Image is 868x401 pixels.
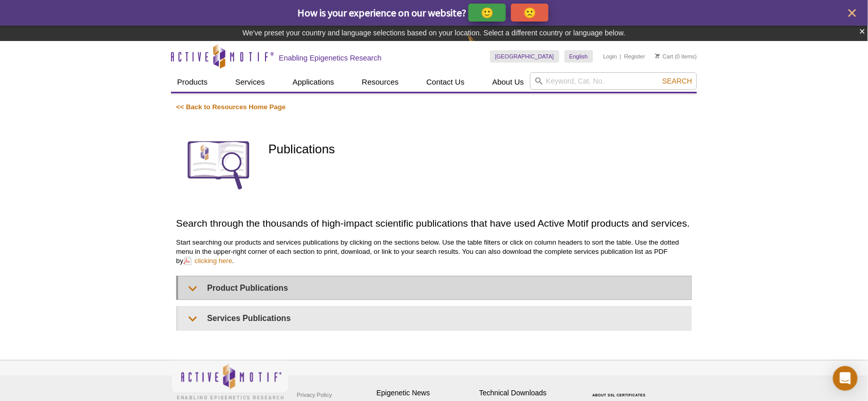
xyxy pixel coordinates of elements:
input: Keyword, Cat. No. [530,72,697,90]
button: close [846,7,859,19]
p: 🙂 [481,6,494,19]
a: ABOUT SSL CERTIFICATES [593,393,646,397]
a: About Us [486,72,531,92]
a: Products [171,72,214,92]
table: Click to Verify - This site chose Symantec SSL for secure e-commerce and confidential communicati... [582,378,659,401]
a: Contact Us [420,72,470,92]
summary: Services Publications [178,307,691,330]
a: [GEOGRAPHIC_DATA] [490,50,559,63]
summary: Product Publications [178,276,691,299]
a: Login [603,53,617,60]
span: How is your experience on our website? [297,6,466,19]
img: Your Cart [655,53,660,58]
button: × [859,26,865,37]
a: Cart [655,53,673,60]
li: | [620,50,621,63]
a: << Back to Resources Home Page [176,103,286,111]
a: Register [624,53,645,60]
div: Open Intercom Messenger [833,366,858,391]
img: Publications [176,122,261,207]
button: Search [659,76,695,86]
p: Start searching our products and services publications by clicking on the sections below. Use the... [176,238,692,266]
h4: Epigenetic News [376,389,474,397]
img: Change Here [467,33,495,57]
a: Applications [287,72,341,92]
h1: Publications [269,143,692,157]
a: Resources [356,72,405,92]
a: Services [229,72,271,92]
li: (0 items) [655,50,697,63]
h2: Search through the thousands of high-impact scientific publications that have used Active Motif p... [176,216,692,230]
h2: Enabling Epigenetics Research [279,53,382,63]
a: clicking here [183,256,232,266]
a: English [564,50,593,63]
span: Search [663,77,692,85]
p: 🙁 [523,6,536,19]
h4: Technical Downloads [479,389,577,397]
